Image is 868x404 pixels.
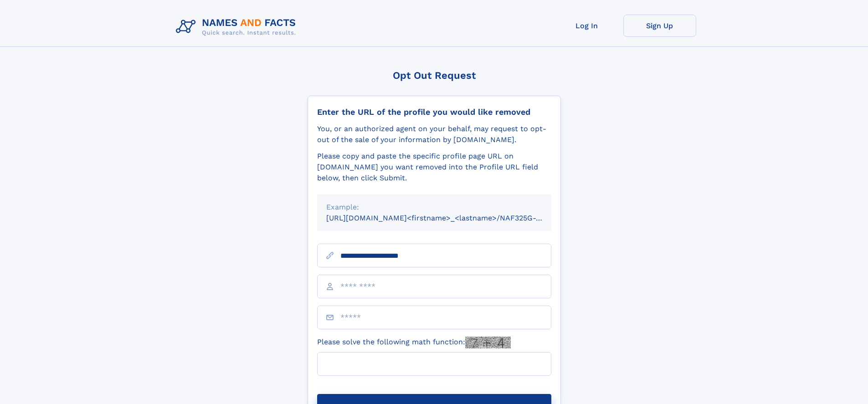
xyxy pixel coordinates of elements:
a: Log In [550,15,623,37]
img: Logo Names and Facts [172,15,303,39]
div: Enter the URL of the profile you would like removed [317,107,551,117]
div: Example: [326,202,542,213]
div: Opt Out Request [308,70,561,81]
label: Please solve the following math function: [317,337,511,348]
div: You, or an authorized agent on your behalf, may request to opt-out of the sale of your informatio... [317,123,551,145]
small: [URL][DOMAIN_NAME]<firstname>_<lastname>/NAF325G-xxxxxxxx [326,214,569,222]
a: Sign Up [623,15,696,37]
div: Please copy and paste the specific profile page URL on [DOMAIN_NAME] you want removed into the Pr... [317,151,551,184]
